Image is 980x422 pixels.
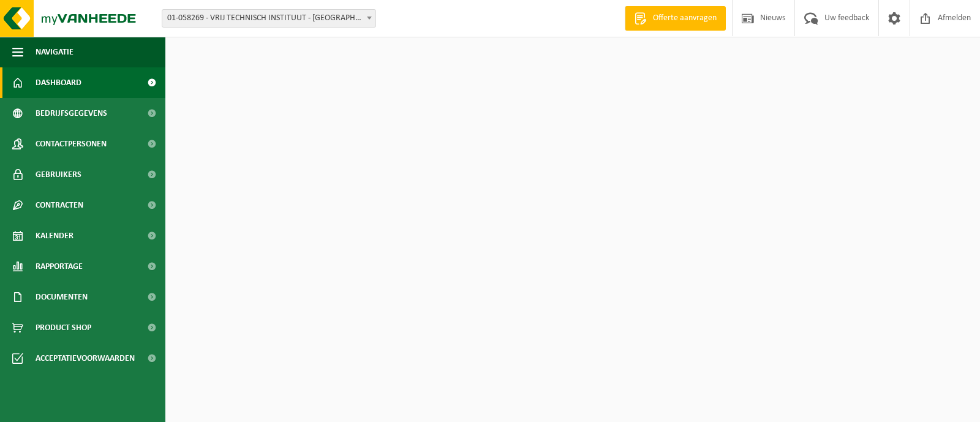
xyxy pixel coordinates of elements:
[36,312,91,343] span: Product Shop
[36,343,135,374] span: Acceptatievoorwaarden
[36,190,83,220] span: Contracten
[36,129,107,159] span: Contactpersonen
[36,159,81,190] span: Gebruikers
[36,251,83,282] span: Rapportage
[625,6,726,31] a: Offerte aanvragen
[162,9,376,28] span: 01-058269 - VRIJ TECHNISCH INSTITUUT - BRUGGE
[36,98,107,129] span: Bedrijfsgegevens
[36,282,88,312] span: Documenten
[36,67,81,98] span: Dashboard
[36,37,73,67] span: Navigatie
[650,12,720,24] span: Offerte aanvragen
[36,220,73,251] span: Kalender
[162,10,375,27] span: 01-058269 - VRIJ TECHNISCH INSTITUUT - BRUGGE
